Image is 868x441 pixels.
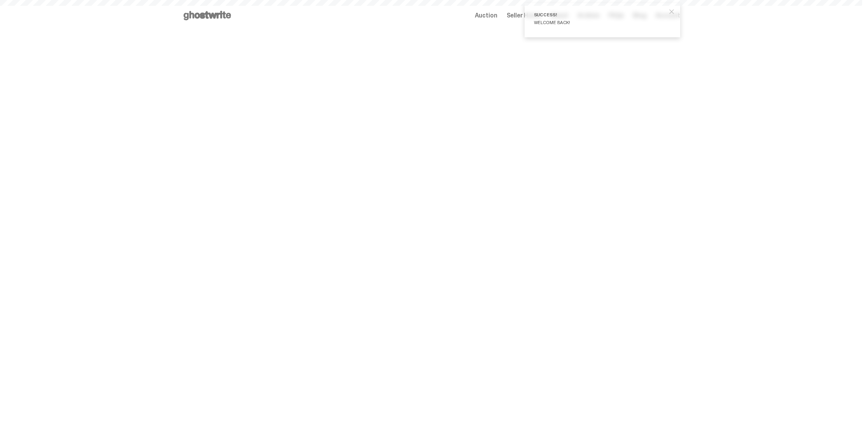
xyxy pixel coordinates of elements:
button: close [665,5,679,19]
a: Seller Home [507,12,541,19]
div: Success! [534,12,665,17]
a: Auction [475,12,497,19]
div: Welcome back! [534,20,665,25]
